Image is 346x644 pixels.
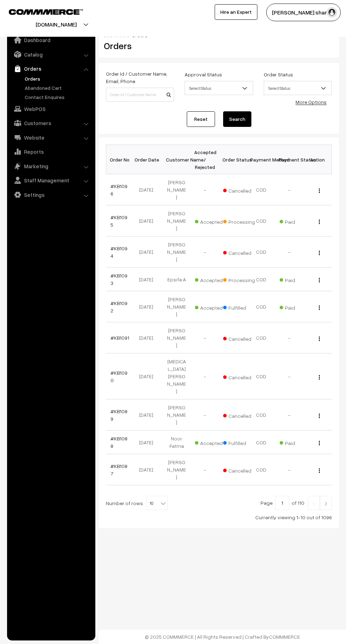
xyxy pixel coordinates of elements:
[191,454,219,485] td: -
[219,145,247,174] th: Order Status
[223,247,258,257] span: Cancelled
[106,514,332,521] div: Currently viewing 1-10 out of 1096
[223,333,258,343] span: Cancelled
[134,236,162,268] td: [DATE]
[111,183,127,197] a: #KB1096
[162,353,191,399] td: [MEDICAL_DATA][PERSON_NAME]
[215,4,257,20] a: Hire an Expert
[280,275,315,284] span: Paid
[185,82,252,94] span: Select Status
[9,62,93,75] a: Orders
[319,219,320,224] img: Menu
[187,111,215,127] a: Reset
[162,145,191,174] th: Customer Name
[106,70,174,85] label: Order Id / Customer Name, Email, Phone
[319,441,320,445] img: Menu
[162,399,191,431] td: [PERSON_NAME]
[23,93,93,101] a: Contact Enquires
[162,268,191,291] td: Epsifa A
[111,300,127,314] a: #KB1092
[162,291,191,322] td: [PERSON_NAME]
[9,48,93,61] a: Catalog
[323,502,329,506] img: Right
[111,273,127,286] a: #KB1093
[319,375,320,380] img: Menu
[185,71,222,78] label: Approval Status
[147,496,167,510] span: 10
[134,399,162,431] td: [DATE]
[223,185,258,194] span: Cancelled
[247,322,275,353] td: COD
[9,131,93,144] a: Website
[106,88,174,102] input: Order Id / Customer Name / Customer Email / Customer Phone
[247,205,275,236] td: COD
[247,174,275,205] td: COD
[191,174,219,205] td: -
[327,7,337,18] img: user
[9,174,93,187] a: Staff Management
[134,268,162,291] td: [DATE]
[247,431,275,454] td: COD
[191,322,219,353] td: -
[111,214,127,228] a: #KB1095
[162,205,191,236] td: [PERSON_NAME]
[319,278,320,282] img: Menu
[223,302,258,311] span: Fulfilled
[264,81,332,95] span: Select Status
[9,160,93,172] a: Marketing
[275,322,304,353] td: -
[9,7,71,16] a: COMMMERCE
[223,410,258,420] span: Cancelled
[275,174,304,205] td: -
[162,322,191,353] td: [PERSON_NAME]
[223,465,258,474] span: Cancelled
[111,408,127,422] a: #KB1089
[223,111,251,127] button: Search
[266,4,341,21] button: [PERSON_NAME] sharm…
[191,236,219,268] td: -
[275,236,304,268] td: -
[134,322,162,353] td: [DATE]
[280,438,315,447] span: Paid
[111,435,127,449] a: #KB1088
[104,40,173,51] h2: Orders
[264,71,293,78] label: Order Status
[319,414,320,418] img: Menu
[185,81,253,95] span: Select Status
[162,431,191,454] td: Noor Fatma
[247,145,275,174] th: Payment Method
[247,291,275,322] td: COD
[275,353,304,399] td: -
[134,431,162,454] td: [DATE]
[311,502,317,506] img: Left
[147,496,168,510] span: 10
[134,454,162,485] td: [DATE]
[134,353,162,399] td: [DATE]
[11,16,101,33] button: [DOMAIN_NAME]
[162,236,191,268] td: [PERSON_NAME]
[319,188,320,193] img: Menu
[23,84,93,92] a: Abandoned Cart
[247,236,275,268] td: COD
[134,145,162,174] th: Order Date
[264,82,332,94] span: Select Status
[304,145,332,174] th: Action
[195,275,230,284] span: Accepted
[9,145,93,158] a: Reports
[195,302,230,311] span: Accepted
[9,188,93,201] a: Settings
[223,216,258,226] span: Processing
[9,103,93,115] a: WebPOS
[106,499,143,507] span: Number of rows
[292,500,304,506] span: of 110
[23,75,93,82] a: Orders
[111,335,129,341] a: #KB1091
[9,117,93,129] a: Customers
[247,268,275,291] td: COD
[134,205,162,236] td: [DATE]
[275,399,304,431] td: -
[296,99,327,105] a: More Options
[191,145,219,174] th: Accepted / Rejected
[269,634,300,640] a: COMMMERCE
[162,454,191,485] td: [PERSON_NAME]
